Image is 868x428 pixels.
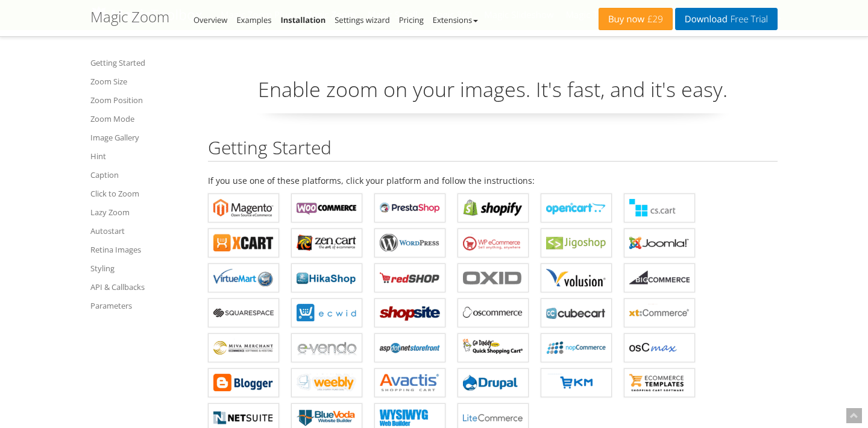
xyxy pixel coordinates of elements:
b: Magic Zoom for Magento [213,199,274,217]
a: Getting Started [90,55,193,70]
a: Magic Zoom for Shopify [458,194,529,222]
b: Magic Zoom for ecommerce Templates [629,374,690,392]
a: Retina Images [90,242,193,257]
a: Buy now£29 [599,8,673,30]
b: Magic Zoom for PrestaShop [380,199,440,217]
a: Styling [90,261,193,275]
a: Hint [90,149,193,163]
a: DownloadFree Trial [675,8,778,30]
b: Magic Zoom for GoDaddy Shopping Cart [463,339,523,357]
a: Magic Zoom for HikaShop [291,263,362,292]
p: If you use one of these platforms, click your platform and follow the instructions: [208,174,778,187]
a: Zoom Position [90,93,193,107]
span: £29 [644,14,663,24]
a: Installation [280,14,325,25]
a: Autostart [90,224,193,238]
a: Magic Zoom for Joomla [624,228,695,257]
b: Magic Zoom for BlueVoda [297,409,357,427]
a: Magic Zoom for PrestaShop [374,194,445,222]
a: Magic Zoom for OXID [458,263,529,292]
a: Magic Zoom for Zen Cart [291,228,362,257]
b: Magic Zoom for CubeCart [546,304,606,322]
a: Magic Zoom for osCommerce [458,298,529,327]
b: Magic Zoom for ECWID [297,304,357,322]
a: Magic Zoom for ecommerce Templates [624,368,695,397]
a: Settings wizard [335,14,390,25]
b: Magic Zoom for osCommerce [463,304,523,322]
a: Magic Zoom for Volusion [541,263,612,292]
b: Magic Zoom for ShopSite [380,304,440,322]
a: Magic Zoom for Jigoshop [541,228,612,257]
b: Magic Zoom for OXID [463,269,523,287]
a: Magic Zoom for WP e-Commerce [458,228,529,257]
a: Magic Zoom for CS-Cart [624,194,695,222]
a: Magic Zoom for ShopSite [374,298,445,327]
a: Lazy Zoom [90,205,193,219]
b: Magic Zoom for Jigoshop [546,234,606,252]
a: Magic Zoom for nopCommerce [541,333,612,362]
a: Magic Zoom for Weebly [291,368,362,397]
b: Magic Zoom for Miva Merchant [213,339,274,357]
a: Click to Zoom [90,186,193,201]
b: Magic Zoom for VirtueMart [213,269,274,287]
a: Magic Zoom for Avactis [374,368,445,397]
b: Magic Zoom for Weebly [297,374,357,392]
b: Magic Zoom for OpenCart [546,199,606,217]
a: Magic Zoom for Bigcommerce [624,263,695,292]
a: Magic Zoom for CubeCart [541,298,612,327]
b: Magic Zoom for Joomla [629,234,690,252]
a: Magic Zoom for VirtueMart [208,263,279,292]
a: API & Callbacks [90,280,193,294]
span: Free Trial [728,14,768,24]
b: Magic Zoom for CS-Cart [629,199,690,217]
a: Magic Zoom for osCMax [624,333,695,362]
a: Magic Zoom for redSHOP [374,263,445,292]
b: Magic Zoom for WYSIWYG [380,409,440,427]
a: Magic Zoom for Magento [208,194,279,222]
b: Magic Zoom for Avactis [380,374,440,392]
b: Magic Zoom for e-vendo [297,339,357,357]
a: Zoom Mode [90,112,193,126]
a: Magic Zoom for EKM [541,368,612,397]
a: Parameters [90,298,193,313]
a: Magic Zoom for Blogger [208,368,279,397]
a: Magic Zoom for Drupal [458,368,529,397]
b: Magic Zoom for AspDotNetStorefront [380,339,440,357]
a: Image Gallery [90,130,193,145]
b: Magic Zoom for redSHOP [380,269,440,287]
b: Magic Zoom for NetSuite [213,409,274,427]
b: Magic Zoom for EKM [546,374,606,392]
a: Pricing [399,14,424,25]
p: Enable zoom on your images. It's fast, and it's easy. [208,75,778,113]
b: Magic Zoom for Bigcommerce [629,269,690,287]
a: Magic Zoom for WooCommerce [291,194,362,222]
a: Magic Zoom for xt:Commerce [624,298,695,327]
b: Magic Zoom for WordPress [380,234,440,252]
a: Overview [193,14,227,25]
b: Magic Zoom for xt:Commerce [629,304,690,322]
a: Magic Zoom for ECWID [291,298,362,327]
h2: Getting Started [208,137,778,162]
b: Magic Zoom for X-Cart [213,234,274,252]
b: Magic Zoom for Blogger [213,374,274,392]
b: Magic Zoom for HikaShop [297,269,357,287]
a: Magic Zoom for X-Cart [208,228,279,257]
a: Magic Zoom for OpenCart [541,194,612,222]
a: Magic Zoom for Squarespace [208,298,279,327]
a: Magic Zoom for e-vendo [291,333,362,362]
a: Magic Zoom for WordPress [374,228,445,257]
b: Magic Zoom for Drupal [463,374,523,392]
b: Magic Zoom for WooCommerce [297,199,357,217]
b: Magic Zoom for LiteCommerce [463,409,523,427]
b: Magic Zoom for Shopify [463,199,523,217]
a: Caption [90,168,193,182]
a: Examples [236,14,271,25]
a: Extensions [433,14,478,25]
h1: Magic Zoom [90,9,169,25]
a: Zoom Size [90,74,193,89]
b: Magic Zoom for WP e-Commerce [463,234,523,252]
b: Magic Zoom for nopCommerce [546,339,606,357]
b: Magic Zoom for Squarespace [213,304,274,322]
a: Magic Zoom for GoDaddy Shopping Cart [458,333,529,362]
b: Magic Zoom for Volusion [546,269,606,287]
